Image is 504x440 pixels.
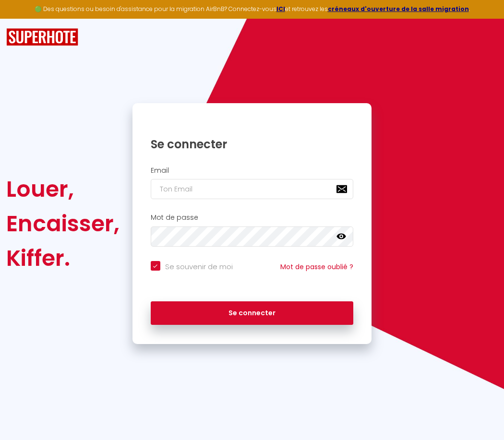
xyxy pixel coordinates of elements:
div: Louer, [6,172,120,206]
img: SuperHote logo [6,28,78,46]
a: ICI [276,5,285,13]
h1: Se connecter [151,137,354,152]
button: Se connecter [151,301,354,325]
h2: Email [151,166,354,175]
a: Mot de passe oublié ? [280,262,353,272]
h2: Mot de passe [151,214,354,222]
div: Encaisser, [6,206,120,241]
a: créneaux d'ouverture de la salle migration [328,5,469,13]
input: Ton Email [151,179,354,199]
div: Kiffer. [6,241,120,275]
